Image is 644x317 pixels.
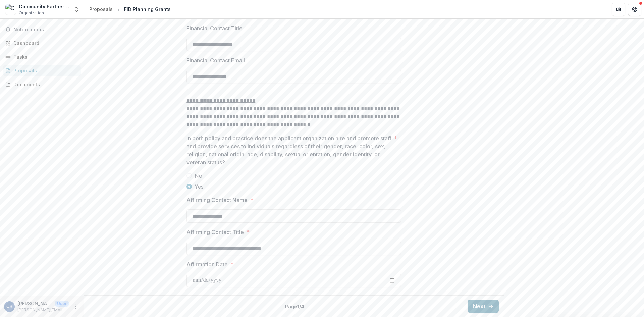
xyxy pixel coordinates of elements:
[612,3,625,16] button: Partners
[19,3,69,10] div: Community Partnership of [GEOGRAPHIC_DATA][US_STATE]
[71,303,79,311] button: More
[468,300,499,313] button: Next
[3,38,81,49] a: Dashboard
[55,301,69,307] p: User
[186,260,228,268] p: Affirmation Date
[17,300,52,307] p: [PERSON_NAME]
[124,6,171,13] div: FID Planning Grants
[72,3,81,16] button: Open entity switcher
[186,56,245,64] p: Financial Contact Email
[3,51,81,62] a: Tasks
[186,196,248,204] p: Affirming Contact Name
[628,3,641,16] button: Get Help
[5,4,16,15] img: Community Partnership of Southeast Missouri
[3,24,81,35] button: Notifications
[87,4,115,14] a: Proposals
[13,40,75,47] div: Dashboard
[17,307,69,313] p: [PERSON_NAME][EMAIL_ADDRESS][DOMAIN_NAME]
[13,81,75,88] div: Documents
[13,53,75,60] div: Tasks
[186,228,244,236] p: Affirming Contact Title
[6,304,12,309] div: Quinton Roberts
[285,303,304,310] p: Page 1 / 4
[19,10,44,16] span: Organization
[13,67,75,74] div: Proposals
[195,172,202,180] span: No
[87,4,173,14] nav: breadcrumb
[195,182,204,191] span: Yes
[186,24,243,32] p: Financial Contact Title
[3,79,81,90] a: Documents
[13,27,78,33] span: Notifications
[89,6,113,13] div: Proposals
[3,65,81,76] a: Proposals
[186,134,391,166] p: In both policy and practice does the applicant organization hire and promote staff and provide se...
